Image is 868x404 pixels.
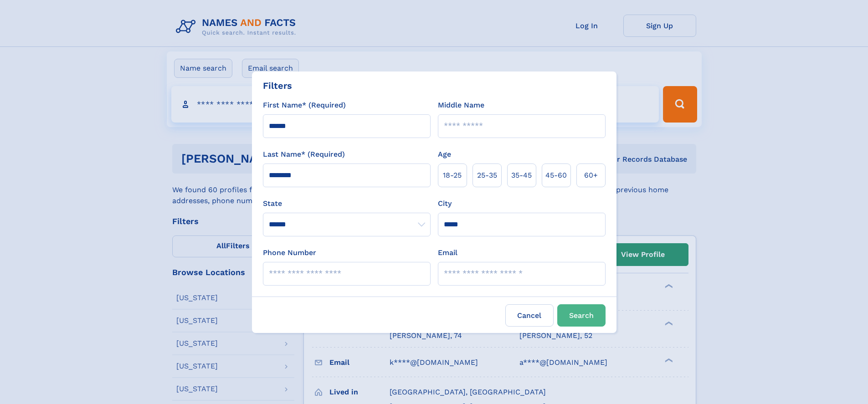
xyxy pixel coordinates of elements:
[438,100,484,111] label: Middle Name
[263,149,345,160] label: Last Name* (Required)
[438,149,451,160] label: Age
[438,247,457,258] label: Email
[263,198,431,209] label: State
[584,170,598,181] span: 60+
[505,304,554,327] label: Cancel
[477,170,497,181] span: 25‑35
[263,79,292,92] div: Filters
[557,304,606,327] button: Search
[438,198,452,209] label: City
[443,170,462,181] span: 18‑25
[263,247,316,258] label: Phone Number
[263,100,346,111] label: First Name* (Required)
[545,170,567,181] span: 45‑60
[511,170,532,181] span: 35‑45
